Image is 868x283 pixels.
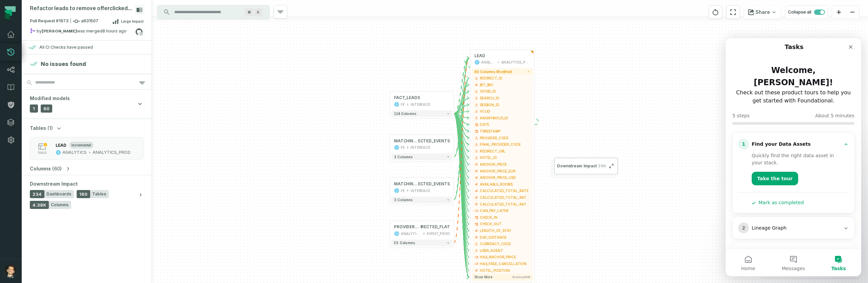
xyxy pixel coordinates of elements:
[454,114,469,151] g: Edge from a7fe4d5aed3c3a88a3bdc32e33825014 to 1fdbc301725b8952dfe2cfb694145d29
[394,225,420,230] span: PROVIDER_RED
[472,227,533,234] button: LENGTH_OF_STAY
[480,155,530,160] span: HOTEL_ID
[454,114,469,211] g: Edge from a7fe4d5aed3c3a88a3bdc32e33825014 to 1fdbc301725b8952dfe2cfb694145d29
[474,222,478,226] span: date
[474,116,478,120] span: string
[474,53,485,58] span: LEAD
[472,81,533,88] button: BIT_SRC
[472,95,533,101] button: SEARCH_ID
[56,143,66,148] div: LEAD
[401,102,405,107] div: FE
[394,138,450,144] div: MATCHING_PAPI_PROVIDER_REDIRECTED_EVENTS
[472,141,533,148] button: FINAL_PROVIDER_CODE
[480,241,530,246] span: CURRENCY_CODE
[394,112,416,116] span: 114 columns
[512,276,530,279] span: Showing 30 / 60
[472,247,533,254] button: USER_AGENT
[454,114,469,131] g: Edge from a7fe4d5aed3c3a88a3bdc32e33825014 to 1fdbc301725b8952dfe2cfb694145d29
[474,202,478,206] span: decimal
[474,195,478,199] span: decimal
[22,90,152,118] button: Modified models160
[472,75,533,82] button: REDIRECT_ID
[501,60,530,65] div: ANALYTICS_PROD
[474,209,478,213] span: boolean
[481,60,496,65] div: ANALYTICS
[472,128,533,135] button: TIMESTAMP
[418,138,450,144] span: ECTED_EVENTS
[454,114,469,184] g: Edge from a7fe4d5aed3c3a88a3bdc32e33825014 to 1fdbc301725b8952dfe2cfb694145d29
[30,190,44,198] span: 234
[454,114,469,118] g: Edge from a7fe4d5aed3c3a88a3bdc32e33825014 to 1fdbc301725b8952dfe2cfb694145d29
[30,165,71,172] button: Columns(60)
[474,123,478,127] span: date
[474,189,478,193] span: decimal
[480,168,530,173] span: ANCHOR_PRICE_EUR
[454,85,469,114] g: Edge from a7fe4d5aed3c3a88a3bdc32e33825014 to 1fdbc301725b8952dfe2cfb694145d29
[102,28,126,33] relative-time: Aug 26, 2025, 11:18 AM GMT-3
[472,121,533,128] button: DATE
[557,163,597,169] span: Downstream Impact
[454,78,469,157] g: Edge from 9937ce5b4ec0412f77314fbae04ce480 to 1fdbc301725b8952dfe2cfb694145d29
[30,95,70,102] span: Modified models
[474,109,478,113] span: string
[30,5,133,12] div: Refactor leads to remove offerclicked data
[401,188,405,193] div: FE
[394,138,418,144] span: MATCHING_PAPI_PROVIDER_REDIR
[454,114,469,144] g: Edge from a7fe4d5aed3c3a88a3bdc32e33825014 to 1fdbc301725b8952dfe2cfb694145d29
[480,175,530,180] span: ANCHOR_PRICE_USD
[30,165,51,172] span: Columns
[30,18,98,25] span: Pull Request #1973 a631507
[121,19,143,24] span: Large Impact
[454,114,469,178] g: Edge from a7fe4d5aed3c3a88a3bdc32e33825014 to 1fdbc301725b8952dfe2cfb694145d29
[480,82,530,88] span: BIT_SRC
[480,129,530,134] span: TIMESTAMP
[454,114,469,197] g: Edge from a7fe4d5aed3c3a88a3bdc32e33825014 to 1fdbc301725b8952dfe2cfb694145d29
[480,268,530,273] span: HOTEL_POSITION
[394,95,420,100] div: FACT_LEADS
[454,114,469,171] g: Edge from a7fe4d5aed3c3a88a3bdc32e33825014 to 1fdbc301725b8952dfe2cfb694145d29
[22,175,152,214] button: Downstream Impact234Dashboards160Tables4.38KColumns
[135,27,143,36] a: View on github
[472,241,533,247] button: CURRENCY_CODE
[454,114,469,237] g: Edge from a7fe4d5aed3c3a88a3bdc32e33825014 to 1fdbc301725b8952dfe2cfb694145d29
[454,114,469,277] g: Edge from a7fe4d5aed3c3a88a3bdc32e33825014 to 1fdbc301725b8952dfe2cfb694145d29
[472,168,533,174] button: ANCHOR_PRICE_EUR
[480,76,530,81] span: REDIRECT_ID
[480,195,530,200] span: CALCULATED_TOTAL_RATE_EUR
[480,122,530,127] span: DATE
[30,125,62,132] button: Tables(1)
[454,114,469,138] g: Edge from a7fe4d5aed3c3a88a3bdc32e33825014 to 1fdbc301725b8952dfe2cfb694145d29
[30,181,78,187] span: Downstream Impact
[472,208,533,214] button: CAN_PAY_LATER
[52,165,62,172] span: (60)
[30,125,46,132] span: Tables
[480,102,530,107] span: SESSION_ID
[454,111,469,114] g: Edge from a7fe4d5aed3c3a88a3bdc32e33825014 to 1fdbc301725b8952dfe2cfb694145d29
[472,188,533,194] button: CALCULATED_TOTAL_RATE
[411,188,430,193] div: INTERFACE
[472,267,533,274] button: HOTEL_POSITION
[394,198,413,202] span: 3 columns
[472,274,533,281] button: Show moreShowing30/60
[480,235,530,240] span: DAY_DISTANCE
[394,181,418,187] span: MATCHING_PROVIDER_REDIR
[454,92,469,114] g: Edge from a7fe4d5aed3c3a88a3bdc32e33825014 to 1fdbc301725b8952dfe2cfb694145d29
[474,76,478,80] span: string
[474,249,478,253] span: string
[474,83,478,87] span: decimal
[46,191,71,197] span: Dashboards
[474,70,512,74] span: 60 columns modified
[394,241,415,245] span: 55 columns
[474,149,478,153] span: string
[41,104,52,113] span: 60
